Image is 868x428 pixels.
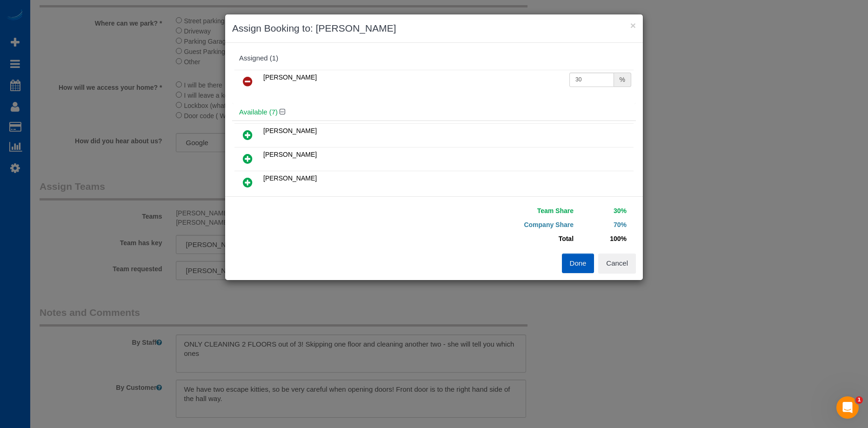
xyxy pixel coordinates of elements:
span: [PERSON_NAME] [263,127,317,134]
span: [PERSON_NAME] [263,174,317,182]
span: [PERSON_NAME] [263,74,317,81]
td: 70% [576,218,629,232]
button: Cancel [598,254,636,273]
h4: Available (7) [239,108,629,116]
div: % [614,73,631,87]
span: [PERSON_NAME] [263,151,317,158]
button: Done [562,254,594,273]
iframe: Intercom live chat [836,396,859,419]
td: Company Share [441,218,576,232]
span: 1 [855,396,863,404]
td: 100% [576,232,629,246]
button: × [630,20,636,30]
td: 30% [576,204,629,218]
td: Total [441,232,576,246]
td: Team Share [441,204,576,218]
div: Assigned (1) [239,54,629,62]
h3: Assign Booking to: [PERSON_NAME] [232,21,636,35]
